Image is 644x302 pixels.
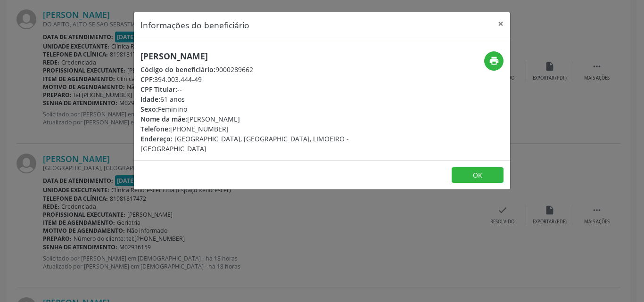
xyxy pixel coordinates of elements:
div: 9000289662 [140,65,378,74]
button: Close [491,12,510,35]
button: OK [452,167,504,183]
span: CPF: [140,75,154,84]
div: 394.003.444-49 [140,74,378,84]
div: Feminino [140,104,378,114]
span: Idade: [140,95,160,104]
button: print [484,51,504,71]
h5: Informações do beneficiário [140,19,249,31]
span: Sexo: [140,105,158,114]
div: [PERSON_NAME] [140,114,378,124]
div: -- [140,84,378,94]
span: Telefone: [140,124,170,133]
span: Nome da mãe: [140,114,187,123]
span: CPF Titular: [140,85,177,94]
span: Endereço: [140,134,173,143]
div: 61 anos [140,94,378,104]
h5: [PERSON_NAME] [140,51,378,61]
div: [PHONE_NUMBER] [140,124,378,134]
span: [GEOGRAPHIC_DATA], [GEOGRAPHIC_DATA], LIMOEIRO - [GEOGRAPHIC_DATA] [140,134,349,153]
i: print [489,56,499,66]
span: Código do beneficiário: [140,65,215,74]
